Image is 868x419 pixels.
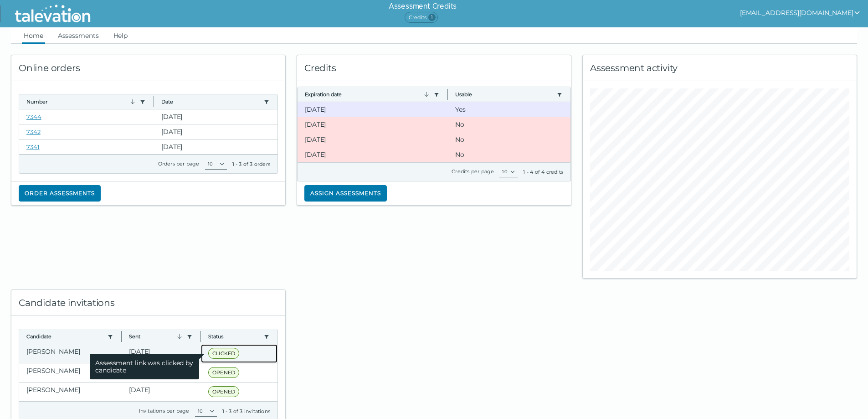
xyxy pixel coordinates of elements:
[118,326,124,346] button: Column resize handle
[122,383,201,401] clr-dg-cell: [DATE]
[208,386,239,397] span: OPENED
[19,383,122,401] clr-dg-cell: [PERSON_NAME]
[208,367,239,378] span: OPENED
[19,344,122,363] clr-dg-cell: [PERSON_NAME]
[158,160,200,167] label: Orders per page
[11,290,285,316] div: Candidate invitations
[26,98,136,105] button: Number
[26,113,41,120] a: 7344
[198,326,204,346] button: Column resize handle
[151,92,157,111] button: Column resize handle
[452,168,494,175] label: Credits per page
[26,333,104,340] button: Candidate
[445,84,451,104] button: Column resize handle
[448,117,570,132] clr-dg-cell: No
[139,408,190,414] label: Invitations per page
[583,55,857,81] div: Assessment activity
[222,408,270,415] div: 1 - 3 of 3 invitations
[112,27,130,44] a: Help
[298,147,448,162] clr-dg-cell: [DATE]
[154,109,277,124] clr-dg-cell: [DATE]
[26,128,41,135] a: 7342
[129,333,183,340] button: Sent
[26,143,40,150] a: 7341
[154,124,277,139] clr-dg-cell: [DATE]
[208,348,239,359] span: CLICKED
[90,354,199,379] span: Assessment link was clicked by candidate
[305,91,430,98] button: Expiration date
[56,27,101,44] a: Assessments
[448,132,570,147] clr-dg-cell: No
[232,160,270,168] div: 1 - 3 of 3 orders
[19,185,101,202] button: Order assessments
[161,98,260,105] button: Date
[389,1,457,12] h6: Assessment Credits
[11,2,94,25] img: Talevation_Logo_Transparent_white.png
[298,102,448,117] clr-dg-cell: [DATE]
[22,27,45,44] a: Home
[11,55,285,81] div: Online orders
[154,140,277,154] clr-dg-cell: [DATE]
[298,132,448,147] clr-dg-cell: [DATE]
[208,333,260,340] button: Status
[298,117,448,132] clr-dg-cell: [DATE]
[448,147,570,162] clr-dg-cell: No
[428,14,436,21] span: 1
[740,7,861,18] button: show user actions
[304,185,387,202] button: Assign assessments
[448,102,570,117] clr-dg-cell: Yes
[455,91,553,98] button: Usable
[19,363,122,382] clr-dg-cell: [PERSON_NAME]
[523,168,563,176] div: 1 - 4 of 4 credits
[297,55,571,81] div: Credits
[405,12,438,23] span: Credits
